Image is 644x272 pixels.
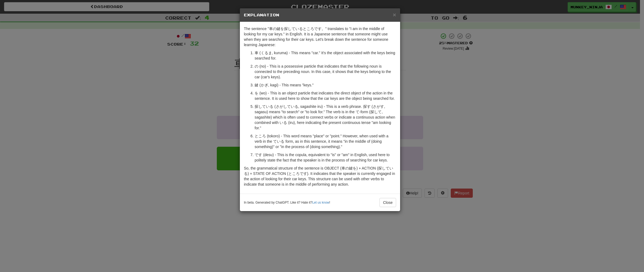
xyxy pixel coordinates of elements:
button: Close [379,198,396,207]
p: 車 (くるま, kuruma) - This means "car." It's the object associated with the keys being searched for. [255,50,396,61]
p: です (desu) - This is the copula, equivalent to "is" or "am" in English, used here to politely stat... [255,152,396,163]
p: を (wo) - This is an object particle that indicates the direct object of the action in the sentenc... [255,90,396,101]
a: Let us know [312,201,329,204]
p: 鍵 (かぎ, kagi) - This means "keys." [255,82,396,88]
p: 探している (さがしている, sagashite iru) - This is a verb phrase. 探す (さがす, sagasu) means "to search" or "to ... [255,104,396,131]
p: The sentence "車の鍵を探しているところです。" translates to "I am in the middle of looking for my car keys." in ... [244,26,396,47]
button: Close [393,12,396,17]
p: の (no) - This is a possessive particle that indicates that the following noun is connected to the... [255,64,396,80]
small: In beta. Generated by ChatGPT. Like it? Hate it? ! [244,200,330,205]
span: × [393,12,396,18]
p: So, the grammatical structure of the sentence is OBJECT (車の鍵を) + ACTION (探している) + STATE OF ACTION... [244,166,396,187]
h5: Explanation [244,12,396,18]
p: ところ (tokoro) - This word means "place" or "point." However, when used with a verb in the ている form... [255,133,396,149]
